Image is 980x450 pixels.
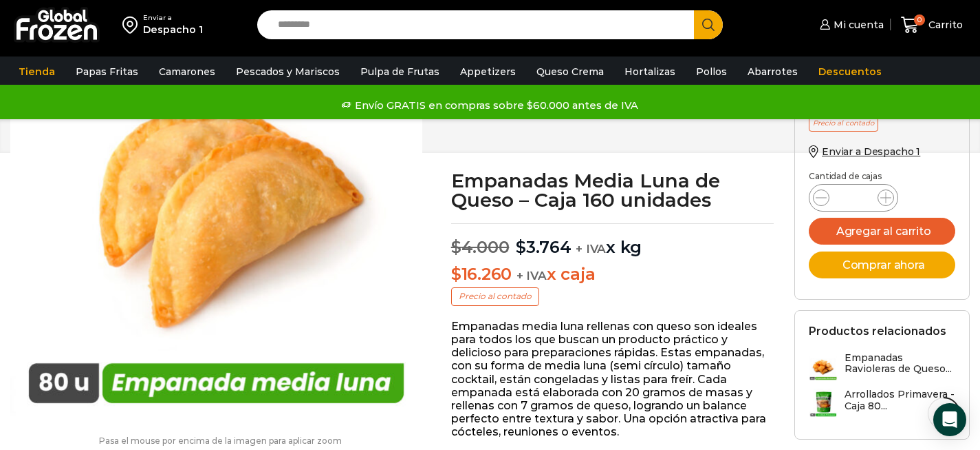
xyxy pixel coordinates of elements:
[451,171,774,209] h1: Empanadas Media Luna de Queso – Caja 160 unidades
[453,59,523,85] a: Appetizers
[12,59,62,85] a: Tienda
[914,14,925,25] span: 0
[845,352,955,376] h3: Empanadas Ravioleras de Queso...
[451,264,512,284] bdi: 16.260
[809,389,955,418] a: Arrollados Primavera - Caja 80...
[576,242,606,256] span: + IVA
[830,18,884,32] span: Mi cuenta
[809,218,955,245] button: Agregar al carrito
[143,23,203,37] div: Despacho 1
[451,237,510,257] bdi: 4.000
[809,115,878,132] p: Precio al contado
[809,352,955,382] a: Empanadas Ravioleras de Queso...
[451,320,774,439] p: Empanadas media luna rellenas con queso son ideales para todos los que buscan un producto práctic...
[10,436,431,446] p: Pasa el mouse por encima de la imagen para aplicar zoom
[229,59,347,85] a: Pescados y Mariscos
[618,59,682,85] a: Hortalizas
[451,223,774,258] p: x kg
[812,59,889,85] a: Descuentos
[451,265,774,285] p: x caja
[741,59,805,85] a: Abarrotes
[143,13,203,23] div: Enviar a
[451,287,539,305] p: Precio al contado
[516,237,526,257] span: $
[897,9,966,41] a: 0 Carrito
[933,403,966,436] div: Open Intercom Messenger
[516,269,547,283] span: + IVA
[845,389,955,412] h3: Arrollados Primavera - Caja 80...
[809,252,955,278] button: Comprar ahora
[816,11,884,39] a: Mi cuenta
[809,325,946,338] h2: Productos relacionados
[822,145,920,158] span: Enviar a Despacho 1
[122,13,143,37] img: address-field-icon.svg
[451,237,461,257] span: $
[809,172,955,181] p: Cantidad de cajas
[152,59,222,85] a: Camarones
[69,59,145,85] a: Papas Fritas
[809,145,920,158] a: Enviar a Despacho 1
[840,188,867,207] input: Product quantity
[451,264,461,284] span: $
[10,10,422,422] img: empanada-media-luna
[925,18,963,32] span: Carrito
[353,59,446,85] a: Pulpa de Frutas
[694,10,723,39] button: Search button
[516,237,571,257] bdi: 3.764
[689,59,734,85] a: Pollos
[530,59,611,85] a: Queso Crema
